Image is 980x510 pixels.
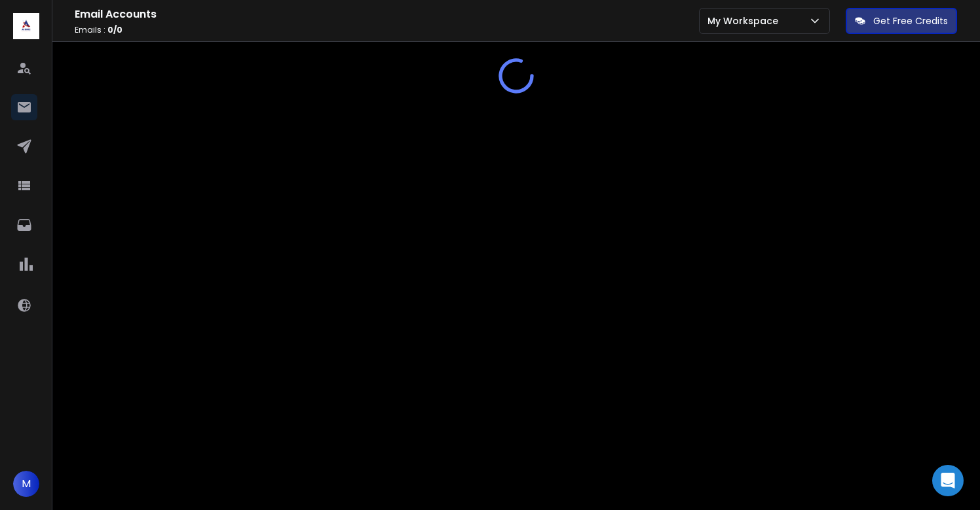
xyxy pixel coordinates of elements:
button: Get Free Credits [846,8,957,34]
button: M [13,471,39,497]
p: Get Free Credits [873,14,948,27]
p: My Workspace [707,14,783,27]
span: 0 / 0 [107,24,122,35]
img: logo [13,13,39,39]
p: Emails : [75,25,699,35]
div: Open Intercom Messenger [932,465,964,496]
h1: Email Accounts [75,7,699,22]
